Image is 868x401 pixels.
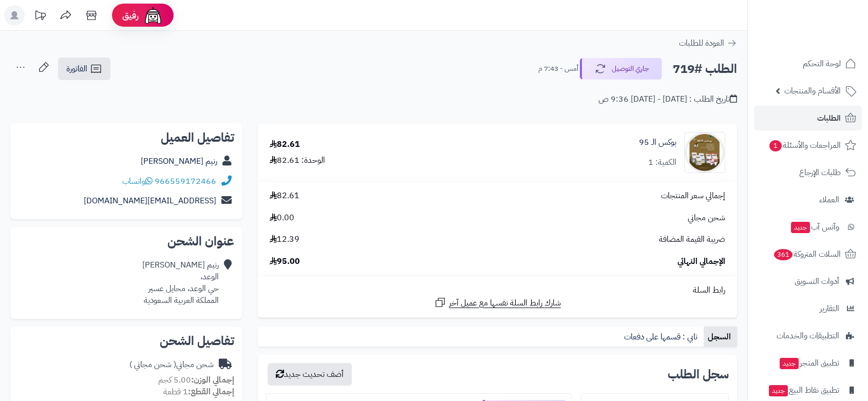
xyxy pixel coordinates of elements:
[754,215,862,239] a: وآتس آبجديد
[704,327,737,347] a: السجل
[639,137,676,148] a: بوكس الـ 95
[679,37,724,49] span: العودة للطلبات
[18,335,234,347] h2: تفاصيل الشحن
[449,297,561,309] span: شارك رابط السلة نفسها مع عميل آخر
[754,106,862,130] a: الطلبات
[798,16,858,38] img: logo-2.png
[679,37,737,49] a: العودة للطلبات
[773,247,841,261] span: السلات المتروكة
[158,374,234,386] small: 5.00 كجم
[754,160,862,185] a: طلبات الإرجاع
[598,93,737,105] div: تاريخ الطلب : [DATE] - [DATE] 9:36 ص
[769,140,782,152] span: 1
[143,5,163,26] img: ai-face.png
[18,131,234,144] h2: تفاصيل العميل
[648,157,676,168] div: الكمية: 1
[268,363,352,386] button: أضف تحديث جديد
[754,323,862,348] a: التطبيقات والخدمات
[779,356,839,370] span: تطبيق المتجر
[768,383,839,397] span: تطبيق نقاط البيع
[791,222,810,233] span: جديد
[754,133,862,158] a: المراجعات والأسئلة1
[434,296,561,309] a: شارك رابط السلة نفسها مع عميل آخر
[155,175,216,187] a: 966559172466
[659,234,725,245] span: ضريبة القيمة المضافة
[270,155,325,166] div: الوحدة: 82.61
[795,274,839,289] span: أدوات التسويق
[685,132,725,173] img: 1758354822-%D8%A8%D9%88%D9%83%D8%B3%20%D8%A7%D9%84%D9%80%2095-90x90.jpg
[784,84,841,98] span: الأقسام والمنتجات
[768,138,841,152] span: المراجعات والأسئلة
[538,64,578,74] small: أمس - 7:43 م
[270,256,300,268] span: 95.00
[163,386,234,398] small: 1 قطعة
[129,359,214,371] div: شحن مجاني
[18,235,234,247] h2: عنوان الشحن
[58,58,110,80] a: الفاتورة
[27,5,53,28] a: تحديثات المنصة
[620,327,704,347] a: تابي : قسمها على دفعات
[688,212,725,224] span: شحن مجاني
[817,111,841,125] span: الطلبات
[84,195,216,207] a: [EMAIL_ADDRESS][DOMAIN_NAME]
[262,284,733,296] div: رابط السلة
[188,386,234,398] strong: إجمالي القطع:
[122,9,139,22] span: رفيق
[270,212,294,224] span: 0.00
[799,165,841,180] span: طلبات الإرجاع
[780,358,799,369] span: جديد
[668,368,729,380] h3: سجل الطلب
[191,374,234,386] strong: إجمالي الوزن:
[122,175,153,187] a: واتساب
[270,139,300,150] div: 82.61
[66,63,87,75] span: الفاتورة
[754,269,862,294] a: أدوات التسويق
[754,351,862,375] a: تطبيق المتجرجديد
[270,234,299,245] span: 12.39
[580,58,662,80] button: جاري التوصيل
[661,190,725,202] span: إجمالي سعر المنتجات
[754,51,862,76] a: لوحة التحكم
[129,358,176,371] span: ( شحن مجاني )
[677,256,725,268] span: الإجمالي النهائي
[754,242,862,266] a: السلات المتروكة361
[819,193,839,207] span: العملاء
[141,155,217,167] a: رنيم [PERSON_NAME]
[754,187,862,212] a: العملاء
[773,249,794,261] span: 361
[803,56,841,71] span: لوحة التحكم
[777,329,839,343] span: التطبيقات والخدمات
[790,220,839,234] span: وآتس آب
[754,296,862,321] a: التقارير
[142,259,219,306] div: رنيم [PERSON_NAME] الوعد، حي الوعد، محايل عسير المملكة العربية السعودية
[769,385,788,396] span: جديد
[673,59,737,80] h2: الطلب #719
[270,190,299,202] span: 82.61
[820,301,839,316] span: التقارير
